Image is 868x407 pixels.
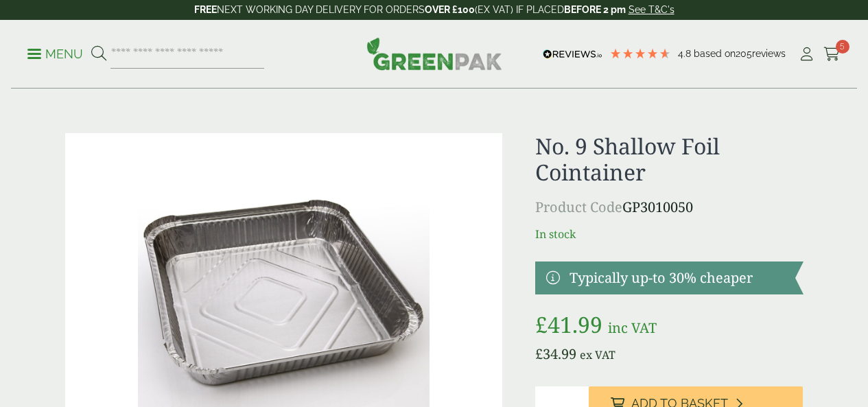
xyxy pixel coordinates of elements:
a: See T&C's [629,4,675,15]
bdi: 34.99 [535,345,576,363]
span: £ [535,310,548,339]
i: Cart [823,47,841,61]
strong: OVER £100 [425,4,475,15]
span: ex VAT [580,347,615,362]
a: Menu [27,46,83,60]
span: 4.8 [678,48,694,59]
p: Menu [27,46,83,62]
strong: BEFORE 2 pm [564,4,626,15]
span: inc VAT [608,318,657,337]
span: Product Code [535,198,622,216]
h1: No. 9 Shallow Foil Cointainer [535,133,804,186]
img: GreenPak Supplies [366,37,502,70]
div: 4.79 Stars [609,47,671,60]
a: 5 [823,44,841,65]
p: GP3010050 [535,197,804,218]
i: My Account [798,47,815,61]
span: reviews [752,48,786,59]
bdi: 41.99 [535,310,602,339]
span: 5 [836,40,849,54]
span: 205 [736,48,752,59]
img: REVIEWS.io [543,49,602,59]
span: Based on [694,48,736,59]
p: In stock [535,226,804,242]
span: £ [535,345,543,363]
strong: FREE [194,4,217,15]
